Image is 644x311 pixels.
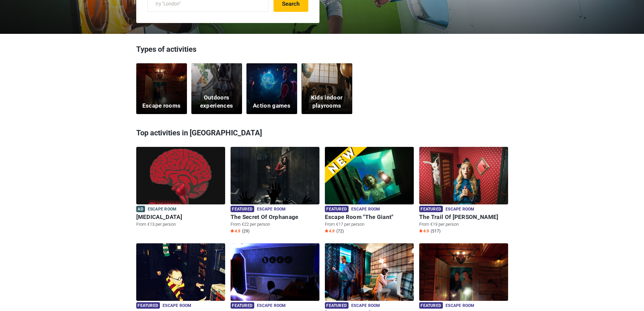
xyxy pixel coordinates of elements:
[325,243,414,309] img: Sherlock Holmes
[419,221,508,227] p: From €19 per person
[325,206,349,212] span: Featured
[257,206,286,213] span: Escape room
[136,221,225,227] p: From €13 per person
[325,228,335,234] span: 4.9
[419,302,443,309] span: Featured
[195,94,238,110] h5: Outdoors experiences
[142,102,181,110] h5: Escape rooms
[231,147,319,213] img: The Secret Of Orphanage
[136,206,145,212] span: Ad
[419,206,443,212] span: Featured
[419,243,508,309] img: Shambala
[136,147,225,213] img: Paranoia
[257,302,286,310] span: Escape room
[419,214,508,221] h6: The Trail Of [PERSON_NAME]
[136,44,508,58] h3: Types of activities
[419,147,508,213] img: The Trail Of Alice
[419,229,423,232] img: Star
[163,302,191,310] span: Escape room
[431,228,440,234] span: (517)
[325,221,414,227] p: From €17 per person
[446,302,474,310] span: Escape room
[419,147,508,235] a: The Trail Of Alice Featured Escape room The Trail Of [PERSON_NAME] From €19 per person Star4.9 (517)
[148,206,176,213] span: Escape room
[136,214,225,221] h6: [MEDICAL_DATA]
[231,221,319,227] p: From €22 per person
[246,63,297,114] a: Action games
[231,228,240,234] span: 4.9
[242,228,249,234] span: (29)
[136,124,508,142] h3: Top activities in [GEOGRAPHIC_DATA]
[306,94,348,110] h5: Kids indoor playrooms
[231,214,319,221] h6: The Secret Of Orphanage
[231,243,319,309] img: Escape The Bank
[446,206,474,213] span: Escape room
[351,302,380,310] span: Escape room
[136,243,225,309] img: School Of Wizards
[336,228,344,234] span: (72)
[419,228,429,234] span: 4.9
[231,302,254,309] span: Featured
[302,63,352,114] a: Kids indoor playrooms
[231,229,234,232] img: Star
[191,63,242,114] a: Outdoors experiences
[325,147,414,213] img: Escape Room "The Giant"
[136,302,160,309] span: Featured
[325,214,414,221] h6: Escape Room "The Giant"
[231,147,319,235] a: The Secret Of Orphanage Featured Escape room The Secret Of Orphanage From €22 per person Star4.9 ...
[325,147,414,235] a: Escape Room "The Giant" Featured Escape room Escape Room "The Giant" From €17 per person Star4.9 ...
[325,302,349,309] span: Featured
[253,102,290,110] h5: Action games
[351,206,380,213] span: Escape room
[136,147,225,229] a: Paranoia Ad Escape room [MEDICAL_DATA] From €13 per person
[136,63,187,114] a: Escape rooms
[231,206,254,212] span: Featured
[325,229,328,232] img: Star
